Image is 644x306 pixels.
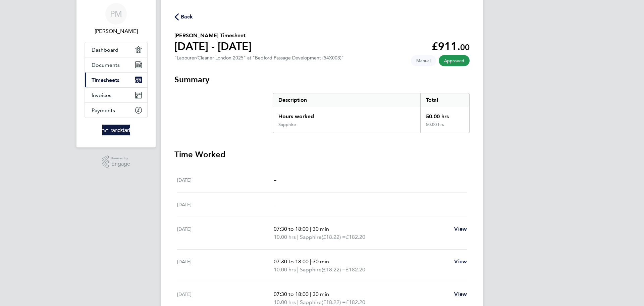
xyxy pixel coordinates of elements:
span: 30 min [313,226,329,232]
div: Sapphire [278,122,296,127]
a: View [454,290,467,298]
span: Invoices [92,92,111,98]
span: 00 [460,42,470,52]
h2: [PERSON_NAME] Timesheet [174,32,252,40]
a: View [454,258,467,266]
span: View [454,291,467,297]
span: Payments [92,107,115,114]
span: – [274,201,276,208]
span: Back [181,13,193,21]
span: 10.00 hrs [274,266,296,273]
div: "Labourer/Cleaner London 2025" at "Bedford Passage Development (54X003)" [174,55,344,61]
div: 50.00 hrs [420,107,469,122]
div: [DATE] [177,258,274,274]
div: [DATE] [177,176,274,184]
h3: Summary [174,74,470,85]
a: Go to home page [85,125,148,135]
h1: [DATE] - [DATE] [174,40,252,53]
div: 50.00 hrs [420,122,469,133]
span: (£18.22) = [322,299,346,305]
span: | [297,299,299,305]
span: This timesheet has been approved. [439,55,470,66]
span: Sapphire [300,233,322,241]
span: (£18.22) = [322,266,346,273]
a: Payments [85,103,147,118]
span: £182.20 [346,234,365,240]
span: 30 min [313,258,329,265]
span: Powered by [111,156,130,161]
div: Description [273,93,420,107]
button: Back [174,12,193,21]
span: Sapphire [300,266,322,274]
div: [DATE] [177,225,274,241]
div: [DATE] [177,201,274,209]
span: Timesheets [92,77,119,83]
a: PM[PERSON_NAME] [85,3,148,35]
a: Powered byEngage [102,156,130,168]
span: £182.20 [346,266,365,273]
img: randstad-logo-retina.png [102,125,130,135]
span: 07:30 to 18:00 [274,226,309,232]
a: Invoices [85,88,147,102]
h3: Time Worked [174,149,470,160]
span: 10.00 hrs [274,299,296,305]
span: View [454,226,467,232]
span: PM [110,9,122,18]
div: Hours worked [273,107,420,122]
span: | [310,291,311,297]
span: | [310,226,311,232]
a: Dashboard [85,42,147,57]
span: 30 min [313,291,329,297]
a: View [454,225,467,233]
span: Engage [111,161,130,167]
span: | [310,258,311,265]
span: (£18.22) = [322,234,346,240]
span: 10.00 hrs [274,234,296,240]
span: Dashboard [92,47,118,53]
span: – [274,177,276,183]
span: | [297,234,299,240]
a: Timesheets [85,73,147,87]
span: Patrick Madu [85,27,148,35]
app-decimal: £911. [432,40,470,53]
div: Total [420,93,469,107]
span: £182.20 [346,299,365,305]
a: Documents [85,57,147,72]
span: This timesheet was manually created. [411,55,436,66]
span: View [454,258,467,265]
span: 07:30 to 18:00 [274,291,309,297]
span: Documents [92,62,120,68]
span: | [297,266,299,273]
div: Summary [273,93,470,133]
span: 07:30 to 18:00 [274,258,309,265]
